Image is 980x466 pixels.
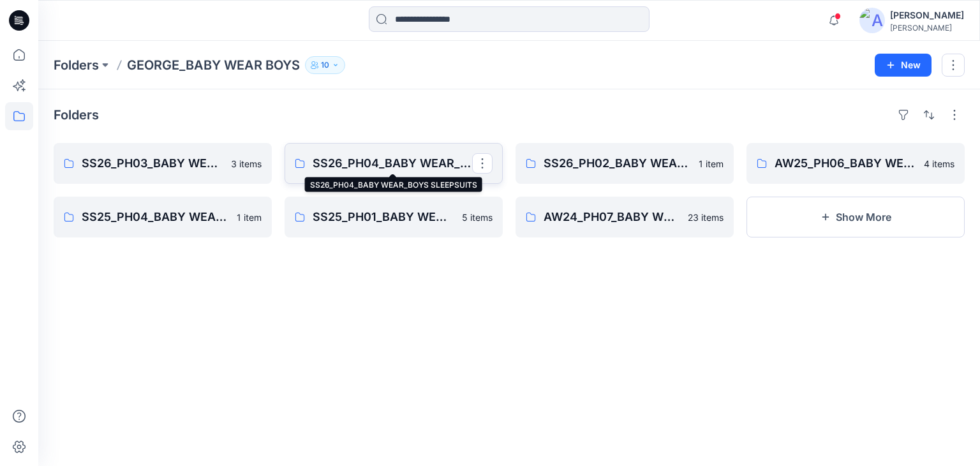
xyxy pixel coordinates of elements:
img: avatar [859,8,885,33]
p: SS26_PH04_BABY WEAR_BOYS SLEEPSUITS [313,154,472,172]
p: 1 item [699,157,724,170]
a: SS25_PH01_BABY WEAR BOYS_SLEEPSUITS5 items [285,197,503,237]
a: AW24_PH07_BABY WEAR_BOYS SLEEPSUITS23 items [516,197,734,237]
p: SS26_PH02_BABY WEAR_BOYS _SLEEPSUIST [544,154,691,172]
p: 10 [321,58,329,72]
a: SS26_PH03_BABY WEAR _BOYS SLEEPSUITS3 items [54,143,272,184]
p: 3 items [231,157,262,170]
button: 10 [305,56,345,74]
button: Show More [746,197,965,237]
p: 5 items [462,211,493,224]
p: GEORGE_BABY WEAR BOYS [127,56,300,74]
p: 23 items [688,211,724,224]
p: SS26_PH03_BABY WEAR _BOYS SLEEPSUITS [82,154,223,172]
p: AW25_PH06_BABY WEAR_BOYS [775,154,916,172]
a: SS26_PH02_BABY WEAR_BOYS _SLEEPSUIST1 item [516,143,734,184]
a: Folders [54,56,99,74]
p: AW24_PH07_BABY WEAR_BOYS SLEEPSUITS [544,208,680,226]
a: AW25_PH06_BABY WEAR_BOYS4 items [746,143,965,184]
a: SS25_PH04_BABY WEAR_BOYS SLEEPSUITS1 item [54,197,272,237]
p: SS25_PH04_BABY WEAR_BOYS SLEEPSUITS [82,208,229,226]
div: [PERSON_NAME] [890,23,964,33]
div: [PERSON_NAME] [890,8,964,23]
h4: Folders [54,107,99,123]
p: 1 item [237,211,262,224]
p: 4 items [924,157,954,170]
button: New [875,54,932,77]
p: SS25_PH01_BABY WEAR BOYS_SLEEPSUITS [313,208,454,226]
a: SS26_PH04_BABY WEAR_BOYS SLEEPSUITS [285,143,503,184]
